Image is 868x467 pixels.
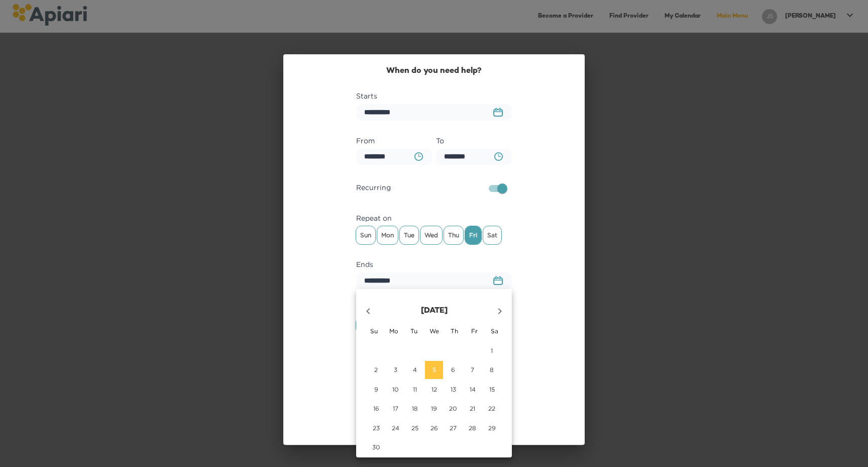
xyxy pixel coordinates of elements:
[444,380,462,398] button: 13
[430,424,438,432] p: 26
[425,400,443,418] button: 19
[432,365,436,374] p: 5
[449,404,457,413] p: 20
[406,419,424,437] button: 25
[373,404,379,413] p: 16
[464,380,482,398] button: 14
[425,326,443,336] span: We
[394,365,397,374] p: 3
[483,380,501,398] button: 15
[464,419,482,437] button: 28
[490,365,494,374] p: 8
[386,419,404,437] button: 24
[405,326,423,336] span: Tu
[431,404,437,413] p: 19
[367,438,385,456] button: 30
[386,400,404,418] button: 17
[489,385,495,394] p: 15
[431,385,437,394] p: 12
[464,400,482,418] button: 21
[450,424,457,432] p: 27
[488,404,495,413] p: 22
[374,365,378,374] p: 2
[365,326,383,336] span: Su
[386,361,404,379] button: 3
[444,400,462,418] button: 20
[374,385,378,394] p: 9
[483,400,501,418] button: 22
[406,400,424,418] button: 18
[464,361,482,379] button: 7
[469,424,476,432] p: 28
[412,404,418,413] p: 18
[445,326,463,336] span: Th
[465,326,483,336] span: Fr
[367,400,385,418] button: 16
[471,365,474,374] p: 7
[367,361,385,379] button: 2
[373,424,380,432] p: 23
[491,346,493,355] p: 1
[406,380,424,398] button: 11
[451,365,455,374] p: 6
[393,404,398,413] p: 17
[392,424,399,432] p: 24
[372,443,380,451] p: 30
[392,385,399,394] p: 10
[385,326,403,336] span: Mo
[488,424,496,432] p: 29
[444,361,462,379] button: 6
[425,361,443,379] button: 5
[386,380,404,398] button: 10
[367,419,385,437] button: 23
[413,385,417,394] p: 11
[413,365,417,374] p: 4
[470,404,475,413] p: 21
[425,380,443,398] button: 12
[411,424,418,432] p: 25
[380,305,488,317] p: [DATE]
[483,361,501,379] button: 8
[406,361,424,379] button: 4
[444,419,462,437] button: 27
[367,380,385,398] button: 9
[470,385,476,394] p: 14
[425,419,443,437] button: 26
[451,385,456,394] p: 13
[485,326,503,336] span: Sa
[483,419,501,437] button: 29
[483,342,501,360] button: 1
